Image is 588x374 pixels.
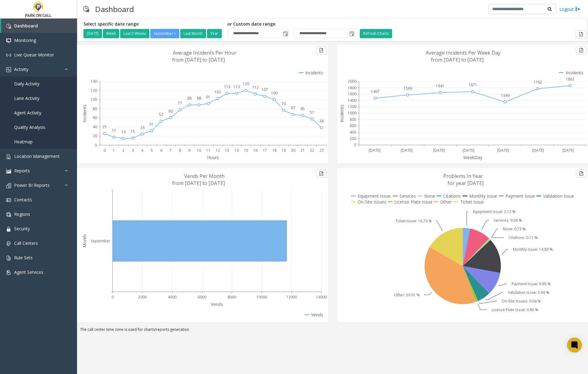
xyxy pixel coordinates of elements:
text: 4 [141,148,144,153]
text: 1800 [348,85,356,90]
text: 9 [188,148,190,153]
img: pageIcon [83,2,89,17]
text: 1671 [468,82,477,88]
button: September [150,29,179,38]
text: from [DATE] to [DATE] [431,56,484,63]
text: 14000 [316,294,327,300]
img: logout [575,6,580,12]
text: 12000 [286,294,297,300]
text: [DATE] [532,148,544,153]
span: Quality Analysis [14,124,45,130]
text: 2000 [348,79,356,84]
text: [DATE] [433,148,444,153]
text: 18 [272,148,277,153]
text: 0 [354,142,356,148]
button: Export to pdf [316,170,326,178]
text: Problems In Year [443,173,483,179]
img: 'icon' [6,241,11,246]
text: 112 [252,85,259,90]
span: Heatmap [14,139,33,145]
span: Location Management [14,153,60,159]
text: 31 [149,121,154,127]
text: 3 [132,148,134,153]
span: Agent Activity [14,110,41,116]
text: 2 [122,148,124,153]
text: Incidents [82,105,87,122]
text: None: 0.73 % [503,226,526,232]
img: 'icon' [6,154,11,159]
h3: Dashboard [92,2,137,17]
text: WeekDay [463,154,483,160]
span: Reports [14,168,30,174]
text: 19 [282,148,286,153]
text: 20 [291,148,295,153]
a: Dashboard [1,18,77,33]
text: Validation Issue: 5.69 % [508,290,549,295]
text: Equipment Issue: 3.12 % [473,209,516,214]
img: 'icon' [6,256,11,261]
text: 88 [197,96,201,101]
text: Citations: 0.11 % [509,235,538,240]
button: Last 2 Weeks [120,29,149,38]
img: 'icon' [6,38,11,43]
text: 200 [350,136,356,141]
text: 5 [151,148,153,153]
span: Activity [14,66,28,72]
text: Monthly Issue: 14.89 % [513,247,553,252]
h5: Select specific date range [83,22,223,27]
span: Agent Services [14,269,43,275]
text: September [91,238,110,244]
text: Vends [211,301,223,307]
button: Last Month [180,29,206,38]
img: 'icon' [6,212,11,217]
text: for year [DATE] [448,180,484,187]
span: Power BI Reports [14,182,50,188]
img: 'icon' [6,24,11,29]
text: 60 [93,115,97,120]
img: 'icon' [6,270,11,275]
text: 77 [178,101,182,106]
text: 17 [112,128,116,133]
text: [DATE] [463,148,474,153]
text: Vends Per Month [184,173,225,179]
button: Export to pdf [316,46,326,54]
text: Other: 39.01 % [394,292,420,298]
text: 1 [113,148,115,153]
text: 7 [169,148,172,153]
text: [DATE] [497,148,509,153]
span: Daily Activity [14,81,39,87]
text: from [DATE] to [DATE] [172,180,225,187]
h5: or Custom date range [227,22,355,27]
div: The call center time zone is used for charts/reports generation [77,327,588,335]
text: 14 [234,148,239,153]
text: 107 [262,87,268,92]
text: 21 [300,148,305,153]
text: Average Incidents Per Hour [173,49,237,56]
text: 76 [282,101,286,106]
text: 0 [95,142,97,148]
text: 113 [233,84,240,89]
text: 52 [159,112,163,117]
text: 1762 [533,80,542,85]
text: 38 [319,118,324,124]
text: 8000 [228,294,236,300]
span: Dashboard [14,23,38,29]
text: Month [82,234,87,248]
text: 1349 [501,93,509,98]
text: 24 [140,125,145,130]
text: 67 [291,105,295,110]
text: Hours [207,154,219,160]
text: 1200 [348,104,356,109]
text: 65 [300,106,305,111]
text: 102 [214,89,221,95]
span: Live Queue Monitor [14,52,54,58]
button: [DATE] [83,29,102,38]
text: 80 [93,106,97,111]
text: 6 [160,148,162,153]
text: Payment Issue: 9.85 % [512,281,551,286]
text: 140 [91,79,97,84]
text: Services: 9.06 % [493,218,522,223]
text: 0 [112,294,114,300]
text: 91 [206,94,210,100]
text: 11 [206,148,210,153]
